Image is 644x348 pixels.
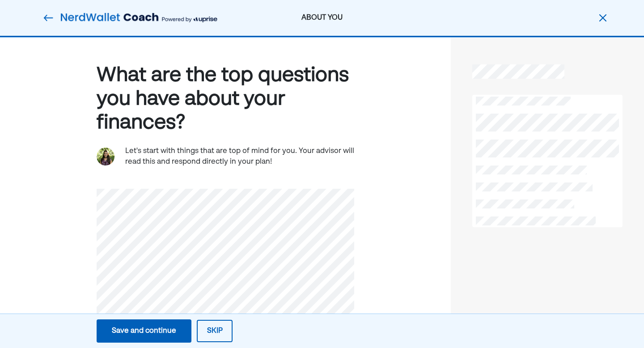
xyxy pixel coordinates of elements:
div: ABOUT YOU [228,13,416,23]
div: Save and continue [112,326,176,336]
button: Save and continue [97,319,191,343]
button: Skip [197,320,233,342]
div: Let's start with things that are top of mind for you. Your advisor will read this and respond dir... [125,146,354,167]
div: What are the top questions you have about your finances? [97,64,354,135]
